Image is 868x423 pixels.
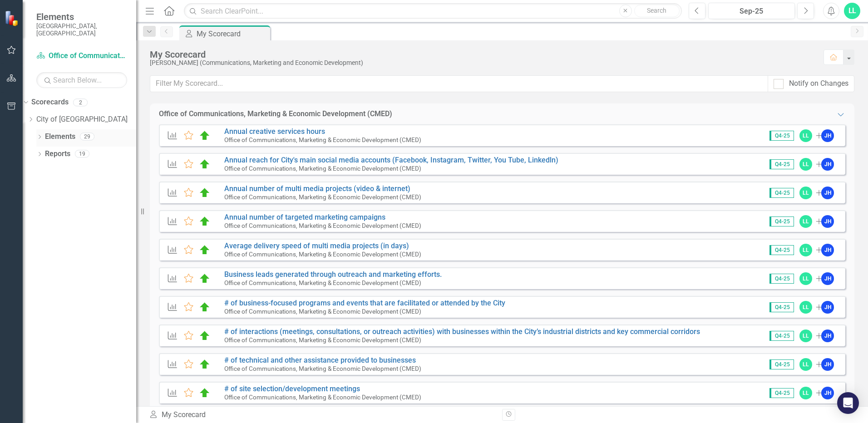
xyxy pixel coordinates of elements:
div: LL [799,187,812,199]
small: Office of Communications, Marketing & Economic Development (CMED) [224,136,421,143]
small: Office of Communications, Marketing & Economic Development (CMED) [224,336,421,344]
span: Q4-25 [769,359,794,369]
div: LL [799,330,812,342]
div: My Scorecard [150,49,814,59]
span: Q4-25 [769,331,794,341]
small: Office of Communications, Marketing & Economic Development (CMED) [224,308,421,315]
div: JH [821,387,834,399]
div: Open Intercom Messenger [837,392,859,414]
a: Annual number of multi media projects (video & internet) [224,184,410,193]
div: LL [799,301,812,314]
img: On Track (80% or higher) [199,273,211,284]
span: Q4-25 [769,388,794,398]
div: JH [821,244,834,256]
div: My Scorecard [197,28,268,39]
img: On Track (80% or higher) [199,159,211,170]
img: On Track (80% or higher) [199,302,211,313]
div: 19 [75,150,89,158]
a: Elements [45,132,75,142]
span: Q4-25 [769,159,794,169]
input: Filter My Scorecard... [150,75,768,92]
button: Sep-25 [708,3,795,19]
div: JH [821,330,834,342]
button: LL [844,3,860,19]
small: Office of Communications, Marketing & Economic Development (CMED) [224,279,421,286]
div: JH [821,301,834,314]
a: Scorecards [31,97,69,108]
a: City of [GEOGRAPHIC_DATA] [36,114,136,125]
a: # of technical and other assistance provided to businesses [224,356,416,364]
span: Q4-25 [769,188,794,198]
div: 29 [80,133,94,141]
input: Search ClearPoint... [184,3,682,19]
a: Annual creative services hours [224,127,325,136]
a: # of site selection/development meetings [224,384,360,393]
small: Office of Communications, Marketing & Economic Development (CMED) [224,393,421,401]
div: LL [799,358,812,371]
div: [PERSON_NAME] (Communications, Marketing and Economic Development) [150,59,814,66]
div: LL [799,244,812,256]
img: On Track (80% or higher) [199,388,211,398]
span: Search [647,7,666,14]
small: [GEOGRAPHIC_DATA], [GEOGRAPHIC_DATA] [36,22,127,37]
div: Sep-25 [711,6,792,17]
img: On Track (80% or higher) [199,245,211,256]
span: Q4-25 [769,245,794,255]
a: Annual reach for City's main social media accounts (Facebook, Instagram, Twitter, You Tube, Linke... [224,156,558,164]
a: Reports [45,149,70,159]
input: Search Below... [36,72,127,88]
img: On Track (80% or higher) [199,330,211,341]
div: Office of Communications, Marketing & Economic Development (CMED) [159,109,392,119]
img: On Track (80% or higher) [199,216,211,227]
small: Office of Communications, Marketing & Economic Development (CMED) [224,365,421,372]
small: Office of Communications, Marketing & Economic Development (CMED) [224,251,421,258]
img: On Track (80% or higher) [199,130,211,141]
span: Q4-25 [769,302,794,312]
div: JH [821,358,834,371]
small: Office of Communications, Marketing & Economic Development (CMED) [224,165,421,172]
span: Elements [36,11,127,22]
div: LL [799,215,812,228]
img: On Track (80% or higher) [199,359,211,370]
a: Average delivery speed of multi media projects (in days) [224,241,409,250]
div: LL [799,272,812,285]
a: Office of Communications, Marketing & Economic Development (CMED) [36,51,127,61]
div: LL [799,387,812,399]
div: LL [799,129,812,142]
div: My Scorecard [149,410,495,420]
div: JH [821,129,834,142]
small: Office of Communications, Marketing & Economic Development (CMED) [224,222,421,229]
div: LL [799,158,812,171]
a: Business leads generated through outreach and marketing efforts. [224,270,442,279]
div: JH [821,215,834,228]
img: ClearPoint Strategy [5,10,20,26]
span: Q4-25 [769,216,794,226]
div: 2 [73,98,88,106]
div: JH [821,187,834,199]
img: On Track (80% or higher) [199,187,211,198]
div: JH [821,272,834,285]
span: Q4-25 [769,274,794,284]
a: Annual number of targeted marketing campaigns [224,213,385,221]
a: # of business-focused programs and events that are facilitated or attended by the City [224,299,505,307]
span: Q4-25 [769,131,794,141]
div: Notify on Changes [789,79,848,89]
div: JH [821,158,834,171]
button: Search [634,5,680,17]
small: Office of Communications, Marketing & Economic Development (CMED) [224,193,421,201]
a: # of interactions (meetings, consultations, or outreach activities) with businesses within the Ci... [224,327,700,336]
